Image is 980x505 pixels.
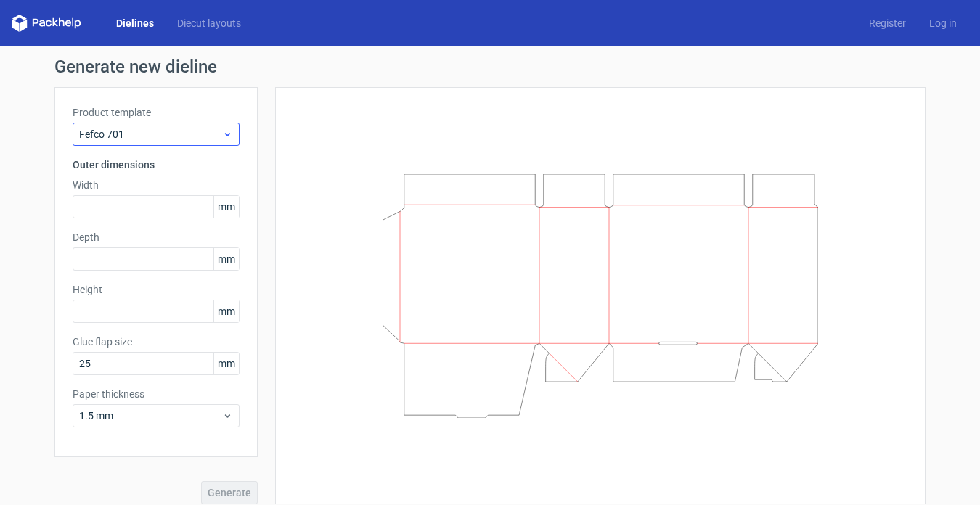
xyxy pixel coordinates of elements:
[73,178,240,192] label: Width
[73,230,240,245] label: Depth
[54,58,926,75] h1: Generate new dieline
[213,300,239,322] span: mm
[857,16,918,30] a: Register
[166,16,253,30] a: Diecut layouts
[918,16,968,30] a: Log in
[79,127,222,141] span: Fefco 701
[79,408,222,423] span: 1.5 mm
[73,282,240,297] label: Height
[73,387,240,401] label: Paper thickness
[213,196,239,218] span: mm
[73,157,240,172] h3: Outer dimensions
[213,248,239,270] span: mm
[213,353,239,374] span: mm
[73,334,240,349] label: Glue flap size
[105,16,166,30] a: Dielines
[73,105,240,120] label: Product template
